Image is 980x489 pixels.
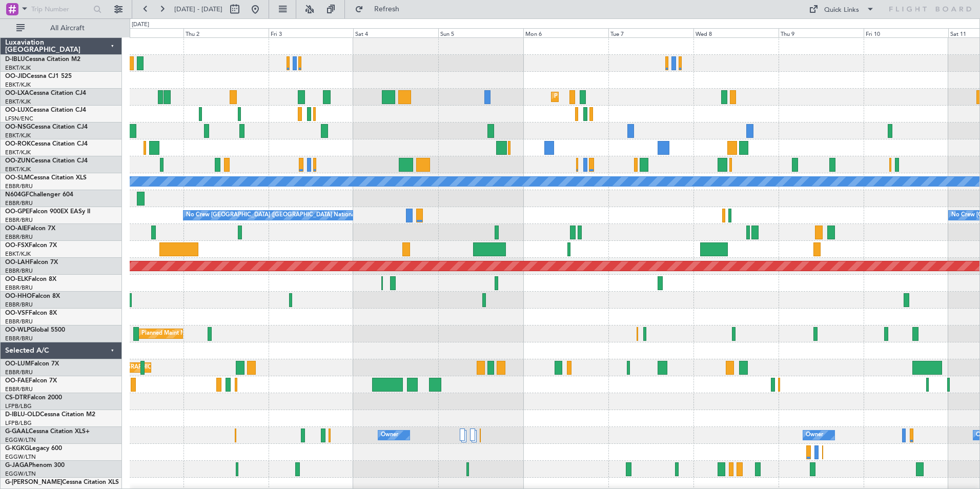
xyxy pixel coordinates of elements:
span: N604GF [5,192,29,198]
span: OO-ZUN [5,158,31,164]
a: OO-LAHFalcon 7X [5,259,58,266]
a: OO-ROKCessna Citation CJ4 [5,141,88,147]
div: Sun 5 [438,28,523,37]
a: OO-FAEFalcon 7X [5,378,57,384]
span: OO-LUM [5,361,31,367]
div: Quick Links [824,5,859,15]
button: Refresh [350,1,412,17]
a: G-KGKGLegacy 600 [5,445,62,452]
a: EBBR/BRU [5,267,33,275]
a: OO-HHOFalcon 8X [5,293,60,299]
a: EGGW/LTN [5,436,36,444]
a: EBKT/KJK [5,64,31,72]
a: N604GFChallenger 604 [5,192,73,198]
span: OO-GPE [5,209,29,215]
span: OO-LXA [5,90,29,96]
a: EGGW/LTN [5,453,36,461]
a: G-[PERSON_NAME]Cessna Citation XLS [5,479,119,485]
a: D-IBLUCessna Citation M2 [5,56,80,63]
span: OO-FSX [5,242,29,249]
a: OO-LUMFalcon 7X [5,361,59,367]
span: CS-DTR [5,395,27,401]
a: EBBR/BRU [5,335,33,342]
div: Mon 6 [523,28,608,37]
span: OO-FAE [5,378,29,384]
a: OO-ELKFalcon 8X [5,276,56,282]
a: EBBR/BRU [5,216,33,224]
span: OO-LUX [5,107,29,113]
div: Thu 2 [183,28,269,37]
span: Refresh [365,6,409,13]
a: EBBR/BRU [5,182,33,190]
span: OO-NSG [5,124,31,130]
div: No Crew [GEOGRAPHIC_DATA] ([GEOGRAPHIC_DATA] National) [186,208,358,223]
a: OO-NSGCessna Citation CJ4 [5,124,88,130]
div: Owner [806,427,823,443]
div: Thu 9 [779,28,864,37]
span: OO-SLM [5,175,30,181]
a: EBBR/BRU [5,318,33,325]
a: EBBR/BRU [5,385,33,393]
div: [DATE] [132,21,149,29]
a: OO-WLPGlobal 5500 [5,327,65,333]
div: Owner [381,427,398,443]
a: LFPB/LBG [5,402,32,410]
div: Fri 3 [269,28,354,37]
span: D-IBLU [5,56,25,63]
a: OO-GPEFalcon 900EX EASy II [5,209,90,215]
div: Planned Maint Milan (Linate) [141,326,215,341]
a: EBKT/KJK [5,250,31,258]
span: OO-JID [5,73,27,79]
a: EBKT/KJK [5,132,31,139]
div: Planned Maint Kortrijk-[GEOGRAPHIC_DATA] [554,89,673,105]
a: CS-DTRFalcon 2000 [5,395,62,401]
span: OO-AIE [5,226,27,232]
div: Wed 1 [98,28,183,37]
a: EBKT/KJK [5,149,31,156]
div: Tue 7 [608,28,693,37]
span: G-[PERSON_NAME] [5,479,62,485]
a: OO-VSFFalcon 8X [5,310,57,316]
a: G-JAGAPhenom 300 [5,462,65,468]
div: Wed 8 [693,28,779,37]
a: D-IBLU-OLDCessna Citation M2 [5,412,95,418]
span: OO-LAH [5,259,30,266]
a: OO-AIEFalcon 7X [5,226,55,232]
span: OO-HHO [5,293,32,299]
span: All Aircraft [27,25,108,32]
button: All Aircraft [11,20,111,36]
a: EBBR/BRU [5,284,33,292]
button: Quick Links [804,1,880,17]
a: EBKT/KJK [5,166,31,173]
span: OO-ELK [5,276,28,282]
span: [DATE] - [DATE] [174,5,222,14]
a: LFPB/LBG [5,419,32,427]
span: OO-VSF [5,310,29,316]
a: EBKT/KJK [5,98,31,106]
a: G-GAALCessna Citation XLS+ [5,429,90,435]
a: EBBR/BRU [5,301,33,309]
a: LFSN/ENC [5,115,33,123]
a: OO-LXACessna Citation CJ4 [5,90,86,96]
a: OO-SLMCessna Citation XLS [5,175,87,181]
span: D-IBLU-OLD [5,412,40,418]
div: Sat 4 [353,28,438,37]
a: EBKT/KJK [5,81,31,89]
a: EBBR/BRU [5,199,33,207]
div: Fri 10 [864,28,949,37]
a: EGGW/LTN [5,470,36,478]
span: OO-ROK [5,141,31,147]
a: OO-ZUNCessna Citation CJ4 [5,158,88,164]
span: G-KGKG [5,445,29,452]
a: EBBR/BRU [5,369,33,376]
a: OO-LUXCessna Citation CJ4 [5,107,86,113]
span: OO-WLP [5,327,30,333]
a: OO-FSXFalcon 7X [5,242,57,249]
span: G-JAGA [5,462,29,468]
a: OO-JIDCessna CJ1 525 [5,73,72,79]
span: G-GAAL [5,429,29,435]
a: EBBR/BRU [5,233,33,241]
input: Trip Number [31,2,90,17]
